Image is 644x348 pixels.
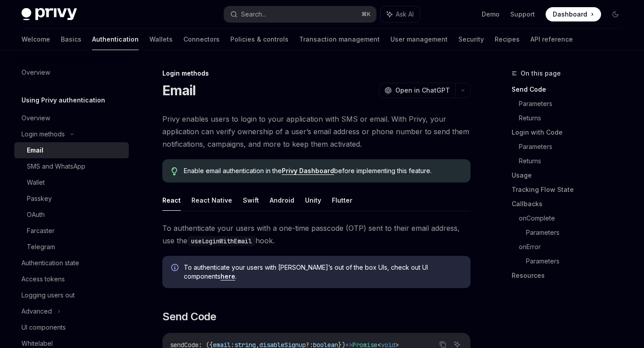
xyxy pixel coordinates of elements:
a: Privy Dashboard [282,167,334,175]
button: Flutter [332,190,352,211]
a: Authentication [92,29,139,50]
div: Telegram [27,242,55,252]
a: User management [390,29,448,50]
a: Farcaster [14,223,129,239]
a: Overview [14,110,129,126]
a: Send Code [512,82,630,97]
a: Callbacks [512,197,630,211]
a: Transaction management [299,29,380,50]
button: Unity [305,190,321,211]
div: Search... [241,9,266,20]
span: To authenticate your users with [PERSON_NAME]’s out of the box UIs, check out UI components . [184,263,462,281]
a: Policies & controls [230,29,288,50]
a: Welcome [21,29,50,50]
a: Passkey [14,191,129,207]
div: Login methods [162,69,470,78]
a: Wallet [14,174,129,191]
a: Dashboard [546,7,601,21]
h1: Email [162,82,195,98]
span: Privy enables users to login to your application with SMS or email. With Privy, your application ... [162,113,470,150]
a: Parameters [526,254,630,268]
a: UI components [14,319,129,335]
div: Logging users out [21,290,75,301]
a: Resources [512,268,630,283]
button: Android [270,190,294,211]
a: Parameters [519,140,630,154]
div: Email [27,145,43,156]
h5: Using Privy authentication [21,95,105,106]
a: Access tokens [14,271,129,287]
span: Open in ChatGPT [395,86,450,95]
span: Dashboard [553,10,587,19]
a: Support [510,10,535,19]
div: Wallet [27,177,45,188]
span: Enable email authentication in the before implementing this feature. [184,166,462,175]
span: Send Code [162,310,216,324]
a: Returns [519,154,630,168]
a: Connectors [183,29,220,50]
div: Advanced [21,306,52,317]
a: SMS and WhatsApp [14,158,129,174]
button: React Native [191,190,232,211]
div: UI components [21,322,66,333]
div: Passkey [27,193,52,204]
a: Logging users out [14,287,129,303]
div: Overview [21,67,50,78]
div: OAuth [27,209,45,220]
a: onComplete [519,211,630,225]
a: Tracking Flow State [512,182,630,197]
a: Recipes [495,29,520,50]
a: here [220,272,235,280]
div: Overview [21,113,50,123]
a: Parameters [519,97,630,111]
button: Toggle dark mode [608,7,623,21]
a: OAuth [14,207,129,223]
button: Open in ChatGPT [379,83,455,98]
img: dark logo [21,8,77,21]
svg: Info [171,264,180,273]
a: Returns [519,111,630,125]
div: Access tokens [21,274,65,284]
div: Farcaster [27,225,55,236]
span: Ask AI [396,10,414,19]
a: Parameters [526,225,630,240]
button: React [162,190,181,211]
button: Search...⌘K [224,6,376,22]
span: On this page [521,68,561,79]
svg: Tip [171,167,178,175]
span: To authenticate your users with a one-time passcode (OTP) sent to their email address, use the hook. [162,222,470,247]
button: Swift [243,190,259,211]
a: Basics [61,29,81,50]
a: Email [14,142,129,158]
a: Usage [512,168,630,182]
a: Demo [482,10,500,19]
a: Telegram [14,239,129,255]
a: Login with Code [512,125,630,140]
a: API reference [530,29,573,50]
code: useLoginWithEmail [187,236,255,246]
div: Authentication state [21,258,79,268]
a: Overview [14,64,129,81]
a: Security [458,29,484,50]
div: Login methods [21,129,65,140]
a: Wallets [149,29,173,50]
span: ⌘ K [361,11,371,18]
div: SMS and WhatsApp [27,161,85,172]
button: Ask AI [381,6,420,22]
a: onError [519,240,630,254]
a: Authentication state [14,255,129,271]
